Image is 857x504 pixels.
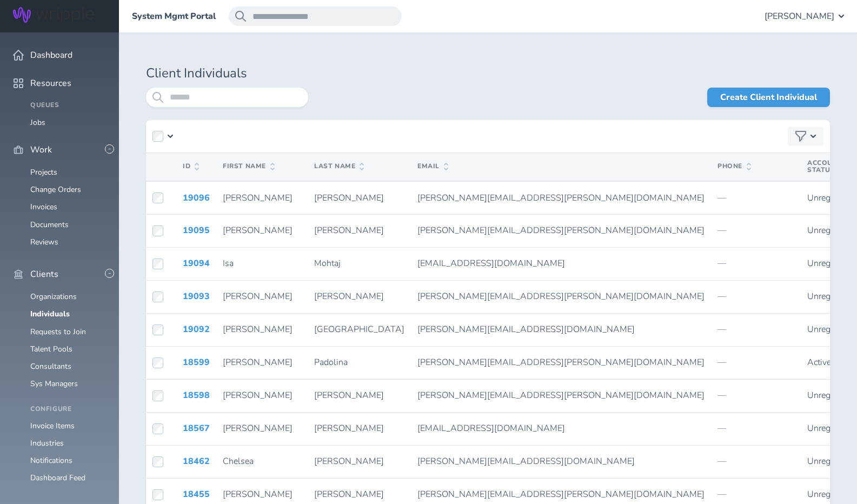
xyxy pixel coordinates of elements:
[183,192,210,204] a: 19096
[105,144,114,154] button: -
[765,11,834,21] span: [PERSON_NAME]
[807,290,856,302] span: Unregistered
[30,344,72,354] a: Talent Pools
[417,163,448,170] span: Email
[417,356,705,368] span: [PERSON_NAME][EMAIL_ADDRESS][PERSON_NAME][DOMAIN_NAME]
[132,11,216,21] a: System Mgmt Portal
[718,324,794,334] p: —
[223,323,293,335] span: [PERSON_NAME]
[30,117,45,128] a: Jobs
[30,455,72,466] a: Notifications
[183,488,210,500] a: 18455
[30,379,78,389] a: Sys Managers
[223,422,293,434] span: [PERSON_NAME]
[807,192,856,204] span: Unregistered
[417,455,635,467] span: [PERSON_NAME][EMAIL_ADDRESS][DOMAIN_NAME]
[183,163,199,170] span: ID
[314,422,384,434] span: [PERSON_NAME]
[183,224,210,236] a: 19095
[30,78,71,88] span: Resources
[30,184,81,195] a: Change Orders
[30,202,57,212] a: Invoices
[807,323,856,335] span: Unregistered
[718,291,794,301] p: —
[314,163,364,170] span: Last Name
[707,88,830,107] a: Create Client Individual
[314,224,384,236] span: [PERSON_NAME]
[718,423,794,433] p: —
[807,257,856,269] span: Unregistered
[807,389,856,401] span: Unregistered
[718,489,794,499] p: —
[30,291,77,302] a: Organizations
[30,50,72,60] span: Dashboard
[223,163,275,170] span: First Name
[417,323,635,335] span: [PERSON_NAME][EMAIL_ADDRESS][DOMAIN_NAME]
[718,357,794,367] p: —
[417,389,705,401] span: [PERSON_NAME][EMAIL_ADDRESS][PERSON_NAME][DOMAIN_NAME]
[30,269,58,279] span: Clients
[183,389,210,401] a: 18598
[30,145,52,155] span: Work
[718,163,751,170] span: Phone
[314,455,384,467] span: [PERSON_NAME]
[223,290,293,302] span: [PERSON_NAME]
[223,389,293,401] span: [PERSON_NAME]
[314,192,384,204] span: [PERSON_NAME]
[183,422,210,434] a: 18567
[417,290,705,302] span: [PERSON_NAME][EMAIL_ADDRESS][PERSON_NAME][DOMAIN_NAME]
[807,224,856,236] span: Unregistered
[30,421,75,431] a: Invoice Items
[30,406,106,413] h4: Configure
[223,356,293,368] span: [PERSON_NAME]
[718,390,794,400] p: —
[417,488,705,500] span: [PERSON_NAME][EMAIL_ADDRESS][PERSON_NAME][DOMAIN_NAME]
[807,158,842,175] span: Account Status
[314,356,348,368] span: Padolina
[223,455,254,467] span: Chelsea
[183,257,210,269] a: 19094
[718,193,794,203] p: —
[718,226,794,235] p: —
[223,192,293,204] span: [PERSON_NAME]
[417,224,705,236] span: [PERSON_NAME][EMAIL_ADDRESS][PERSON_NAME][DOMAIN_NAME]
[30,237,58,247] a: Reviews
[30,167,57,177] a: Projects
[718,258,794,268] p: —
[30,327,86,337] a: Requests to Join
[146,66,830,81] h1: Client Individuals
[13,7,94,23] img: Wripple
[807,422,856,434] span: Unregistered
[30,309,70,319] a: Individuals
[807,455,856,467] span: Unregistered
[314,257,341,269] span: Mohtaj
[765,6,844,26] button: [PERSON_NAME]
[30,220,69,230] a: Documents
[314,323,404,335] span: [GEOGRAPHIC_DATA]
[314,389,384,401] span: [PERSON_NAME]
[417,257,565,269] span: [EMAIL_ADDRESS][DOMAIN_NAME]
[183,356,210,368] a: 18599
[183,455,210,467] a: 18462
[314,290,384,302] span: [PERSON_NAME]
[30,361,71,372] a: Consultants
[183,290,210,302] a: 19093
[105,269,114,278] button: -
[417,422,565,434] span: [EMAIL_ADDRESS][DOMAIN_NAME]
[30,473,85,483] a: Dashboard Feed
[807,356,831,368] span: Active
[183,323,210,335] a: 19092
[314,488,384,500] span: [PERSON_NAME]
[30,438,64,448] a: Industries
[718,456,794,466] p: —
[807,488,856,500] span: Unregistered
[30,102,106,109] h4: Queues
[223,224,293,236] span: [PERSON_NAME]
[223,257,234,269] span: Isa
[417,192,705,204] span: [PERSON_NAME][EMAIL_ADDRESS][PERSON_NAME][DOMAIN_NAME]
[223,488,293,500] span: [PERSON_NAME]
